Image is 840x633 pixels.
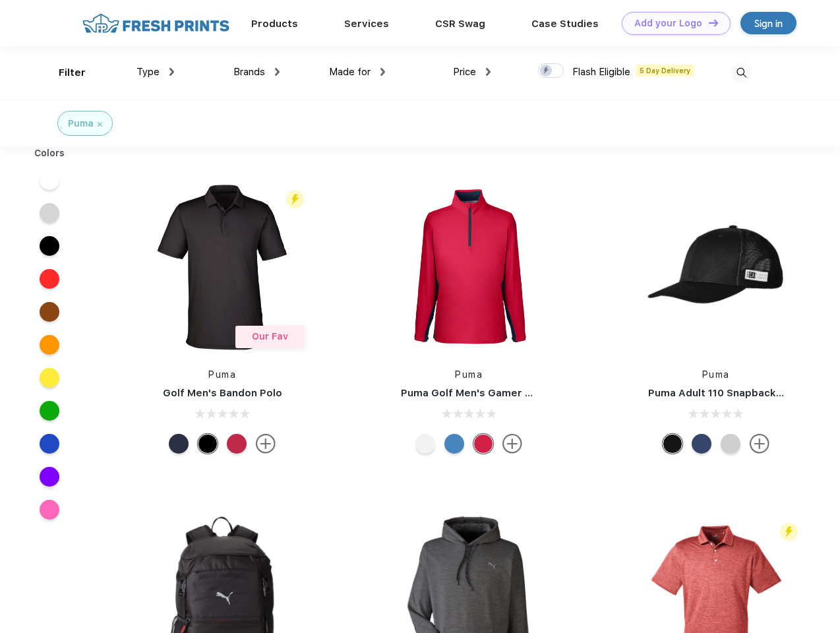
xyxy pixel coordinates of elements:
span: Price [453,66,476,78]
div: Add your Logo [634,18,702,29]
img: DT [709,19,718,26]
span: Flash Eligible [572,66,630,78]
a: Puma Golf Men's Gamer Golf Quarter-Zip [401,387,609,399]
img: func=resize&h=266 [135,179,310,355]
a: Puma [702,369,730,380]
img: dropdown.png [169,68,174,76]
img: dropdown.png [380,68,385,76]
div: Puma [68,117,94,131]
span: Our Fav [252,331,288,342]
a: Puma [208,369,236,380]
img: filter_cancel.svg [98,122,102,127]
img: flash_active_toggle.svg [780,523,798,541]
img: fo%20logo%202.webp [78,12,233,35]
a: CSR Swag [435,18,485,30]
div: Ski Patrol [227,434,247,454]
div: Peacoat with Qut Shd [692,434,711,454]
img: more.svg [502,434,522,454]
span: Made for [329,66,371,78]
img: more.svg [750,434,769,454]
div: Puma Black [198,434,218,454]
a: Products [251,18,298,30]
img: func=resize&h=266 [628,179,804,355]
a: Puma [455,369,483,380]
img: more.svg [256,434,276,454]
div: Sign in [754,16,783,31]
div: Navy Blazer [169,434,189,454]
span: Type [136,66,160,78]
div: Filter [59,65,86,80]
img: desktop_search.svg [731,62,752,84]
div: Pma Blk with Pma Blk [663,434,682,454]
img: flash_active_toggle.svg [286,191,304,208]
a: Golf Men's Bandon Polo [163,387,282,399]
img: dropdown.png [275,68,280,76]
a: Sign in [740,12,796,34]
img: dropdown.png [486,68,491,76]
img: func=resize&h=266 [381,179,556,355]
div: Colors [24,146,75,160]
a: Services [344,18,389,30]
div: Bright White [415,434,435,454]
div: Quarry Brt Whit [721,434,740,454]
div: Ski Patrol [473,434,493,454]
div: Bright Cobalt [444,434,464,454]
span: Brands [233,66,265,78]
span: 5 Day Delivery [636,65,694,76]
